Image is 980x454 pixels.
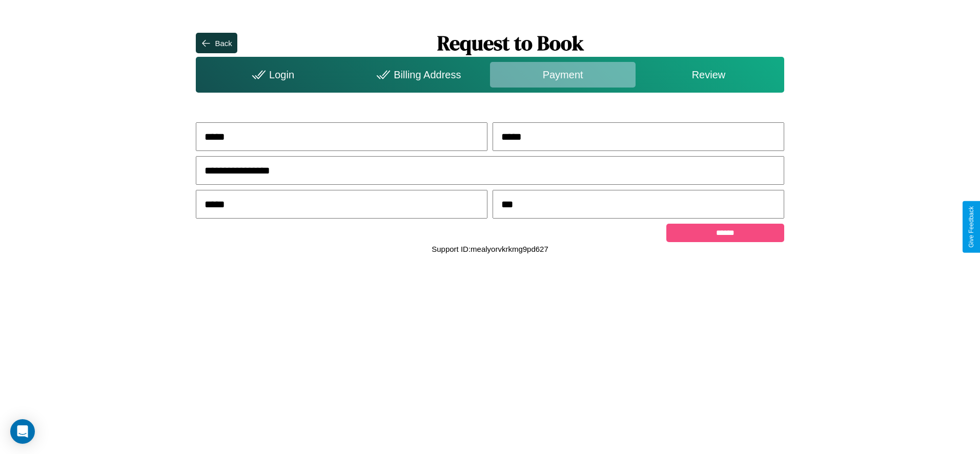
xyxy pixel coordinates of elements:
div: Billing Address [344,62,490,88]
h1: Request to Book [237,29,784,57]
div: Review [636,62,781,88]
p: Support ID: mealyorvkrkmg9pd627 [432,242,548,256]
div: Login [198,62,344,88]
div: Payment [490,62,636,88]
button: Back [196,33,237,53]
div: Give Feedback [968,206,975,248]
div: Open Intercom Messenger [10,419,35,444]
div: Back [215,39,232,48]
